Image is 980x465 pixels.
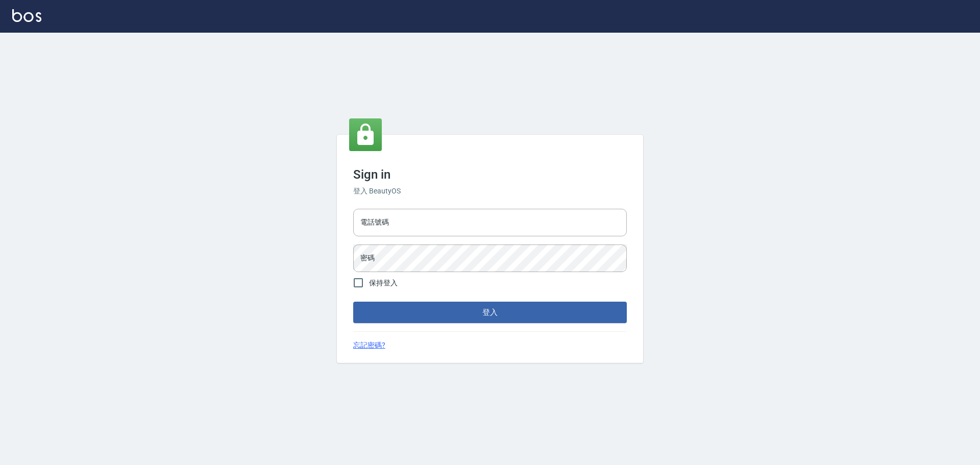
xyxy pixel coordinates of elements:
h6: 登入 BeautyOS [353,186,627,197]
button: 登入 [353,302,627,323]
img: Logo [12,9,41,22]
a: 忘記密碼? [353,340,385,351]
span: 保持登入 [369,278,398,288]
h3: Sign in [353,167,627,182]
